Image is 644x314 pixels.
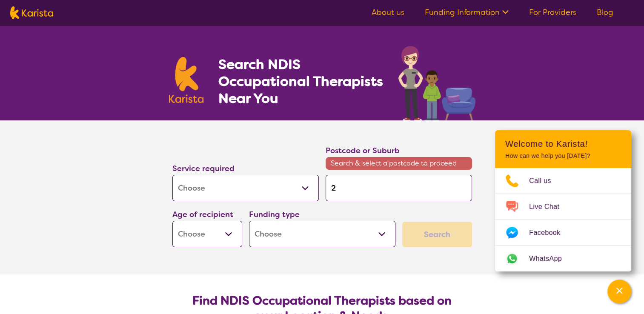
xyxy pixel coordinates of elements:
[172,163,235,174] label: Service required
[326,175,472,201] input: Type
[529,200,570,213] span: Live Chat
[372,7,404,17] a: About us
[326,157,472,170] span: Search & select a postcode to proceed
[495,130,631,271] div: Channel Menu
[529,174,561,187] span: Call us
[529,226,570,239] span: Facebook
[495,168,631,271] ul: Choose channel
[505,152,621,160] p: How can we help you [DATE]?
[398,46,475,120] img: occupational-therapy
[326,146,400,156] label: Postcode or Suburb
[218,56,384,107] h1: Search NDIS Occupational Therapists Near You
[505,139,621,149] h2: Welcome to Karista!
[529,252,572,265] span: WhatsApp
[249,209,300,220] label: Funding type
[529,7,576,17] a: For Providers
[607,280,631,303] button: Channel Menu
[169,57,204,103] img: Karista logo
[495,246,631,271] a: Web link opens in a new tab.
[10,6,53,19] img: Karista logo
[172,209,233,220] label: Age of recipient
[597,7,613,17] a: Blog
[425,7,509,17] a: Funding Information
